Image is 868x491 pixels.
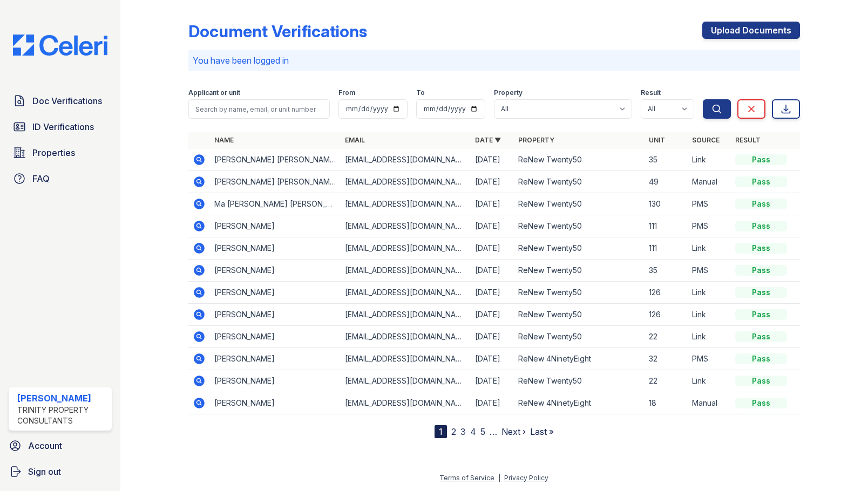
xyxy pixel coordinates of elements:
a: 3 [460,426,466,437]
span: Doc Verifications [32,94,102,107]
label: Result [641,88,661,97]
td: [DATE] [471,370,514,392]
span: FAQ [32,172,50,185]
td: Link [688,237,731,260]
td: ReNew Twenty50 [514,149,645,171]
label: From [338,88,355,97]
a: Terms of Service [439,474,494,482]
td: [DATE] [471,282,514,304]
p: You have been logged in [193,54,796,67]
td: [EMAIL_ADDRESS][DOMAIN_NAME] [341,149,471,171]
div: Pass [735,221,787,231]
td: [EMAIL_ADDRESS][DOMAIN_NAME] [341,282,471,304]
td: [PERSON_NAME] [210,326,341,348]
td: [DATE] [471,171,514,193]
td: Ma [PERSON_NAME] [PERSON_NAME] [210,193,341,215]
div: Pass [735,243,787,254]
td: [EMAIL_ADDRESS][DOMAIN_NAME] [341,193,471,215]
td: ReNew Twenty50 [514,215,645,237]
td: Manual [688,171,731,193]
a: 4 [470,426,476,437]
td: 126 [645,282,688,304]
td: ReNew 4NinetyEight [514,348,645,370]
td: [PERSON_NAME] [210,237,341,260]
a: 5 [480,426,485,437]
td: ReNew Twenty50 [514,171,645,193]
td: 130 [645,193,688,215]
td: [DATE] [471,260,514,282]
td: Manual [688,392,731,414]
td: PMS [688,348,731,370]
td: 111 [645,237,688,260]
td: ReNew Twenty50 [514,326,645,348]
div: Pass [735,287,787,298]
td: ReNew Twenty50 [514,370,645,392]
td: ReNew Twenty50 [514,193,645,215]
td: [DATE] [471,193,514,215]
td: 18 [645,392,688,414]
div: 1 [435,425,447,438]
div: Pass [735,154,787,165]
td: ReNew Twenty50 [514,304,645,326]
div: Pass [735,331,787,342]
label: Property [494,88,523,97]
span: Account [28,439,62,452]
td: PMS [688,193,731,215]
a: Doc Verifications [9,90,112,112]
span: … [490,425,497,438]
td: 22 [645,370,688,392]
td: [PERSON_NAME] [210,370,341,392]
td: ReNew Twenty50 [514,260,645,282]
div: Pass [735,199,787,209]
td: [DATE] [471,348,514,370]
input: Search by name, email, or unit number [188,99,330,119]
div: Pass [735,309,787,320]
a: Last » [530,426,554,437]
a: Next › [501,426,526,437]
td: [DATE] [471,237,514,260]
div: Pass [735,176,787,187]
div: | [498,474,500,482]
td: Link [688,282,731,304]
td: Link [688,326,731,348]
td: 22 [645,326,688,348]
td: PMS [688,215,731,237]
td: [DATE] [471,215,514,237]
div: Document Verifications [188,22,367,41]
a: Sign out [4,461,116,482]
a: Upload Documents [702,22,800,39]
td: [PERSON_NAME] [210,348,341,370]
div: Pass [735,376,787,386]
td: [EMAIL_ADDRESS][DOMAIN_NAME] [341,326,471,348]
div: Pass [735,398,787,408]
td: ReNew Twenty50 [514,282,645,304]
label: Applicant or unit [188,88,240,97]
a: 2 [451,426,456,437]
td: [EMAIL_ADDRESS][DOMAIN_NAME] [341,348,471,370]
a: Account [4,435,116,456]
td: [EMAIL_ADDRESS][DOMAIN_NAME] [341,171,471,193]
td: 32 [645,348,688,370]
td: PMS [688,260,731,282]
a: Source [692,136,720,144]
a: Date ▼ [475,136,501,144]
td: [DATE] [471,392,514,414]
td: 126 [645,304,688,326]
span: Properties [32,146,75,159]
td: Link [688,149,731,171]
a: Result [735,136,761,144]
img: CE_Logo_Blue-a8612792a0a2168367f1c8372b55b34899dd931a85d93a1a3d3e32e68fde9ad4.png [4,35,116,56]
td: [PERSON_NAME] [210,215,341,237]
div: [PERSON_NAME] [17,392,107,405]
td: 35 [645,149,688,171]
a: Properties [9,142,112,163]
a: Property [518,136,554,144]
td: [DATE] [471,304,514,326]
a: Email [345,136,365,144]
td: [EMAIL_ADDRESS][DOMAIN_NAME] [341,260,471,282]
td: 35 [645,260,688,282]
td: [PERSON_NAME] [PERSON_NAME] [210,171,341,193]
td: ReNew Twenty50 [514,237,645,260]
a: Unit [649,136,665,144]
